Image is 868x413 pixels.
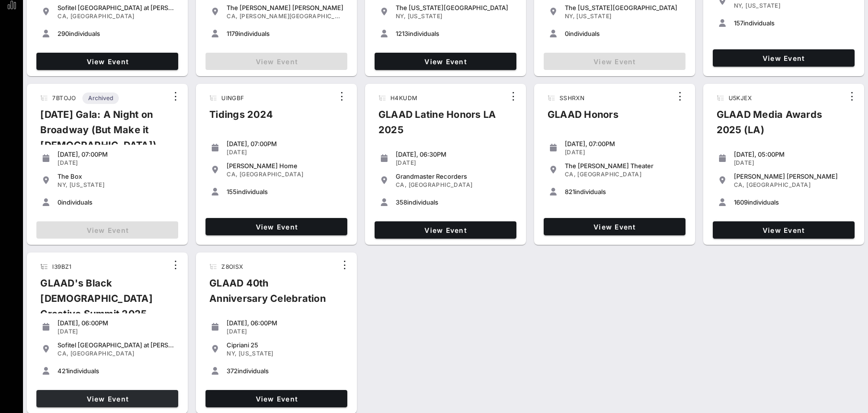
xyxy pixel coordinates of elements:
span: [PERSON_NAME][GEOGRAPHIC_DATA] [240,12,354,20]
span: 421 [57,367,68,375]
span: [GEOGRAPHIC_DATA] [240,171,304,178]
div: [DATE], 07:00PM [227,140,343,148]
span: [GEOGRAPHIC_DATA] [409,181,473,188]
span: [GEOGRAPHIC_DATA] [746,181,811,188]
span: CA, [734,181,745,188]
span: 358 [396,198,407,206]
div: [DATE], 05:00PM [734,150,851,158]
span: NY, [57,181,68,188]
span: 821 [565,188,575,195]
div: [DATE] [57,159,174,167]
div: Grandmaster Recorders [396,172,513,180]
span: View Event [209,395,343,403]
a: View Event [375,221,516,239]
div: [DATE] Gala: A Night on Broadway (But Make it [DEMOGRAPHIC_DATA]) [33,107,168,161]
div: The [US_STATE][GEOGRAPHIC_DATA] [396,4,513,11]
div: The [US_STATE][GEOGRAPHIC_DATA] [565,4,682,11]
span: 1213 [396,30,408,37]
span: NY, [396,12,406,20]
span: [GEOGRAPHIC_DATA] [577,171,641,178]
div: The Box [57,172,174,180]
span: NY, [565,12,575,20]
div: GLAAD's Black [DEMOGRAPHIC_DATA] Creative Summit 2025 [33,275,168,329]
a: View Event [713,221,855,239]
span: 372 [227,367,238,375]
div: Sofitel [GEOGRAPHIC_DATA] at [PERSON_NAME][GEOGRAPHIC_DATA] [57,341,174,349]
div: [PERSON_NAME] Home [227,162,343,170]
span: 290 [57,30,69,37]
div: GLAAD Honors [540,107,626,130]
span: 1179 [227,30,239,37]
span: 1609 [734,198,748,206]
span: NY, [227,350,237,357]
span: View Event [378,57,513,66]
span: U5KJEX [729,94,752,102]
div: individuals [227,30,343,37]
div: individuals [227,367,343,375]
a: View Event [206,218,347,235]
span: Z8OISX [221,263,243,270]
span: CA, [57,12,69,20]
span: H4KUDM [390,94,417,102]
div: The [PERSON_NAME] Theater [565,162,682,170]
a: View Event [36,390,178,407]
span: CA, [227,171,238,178]
span: [US_STATE] [408,12,443,20]
a: View Event [544,218,685,235]
span: View Event [378,226,513,234]
span: Archived [88,92,113,104]
span: NY, [734,2,744,9]
div: individuals [734,198,851,206]
span: View Event [717,226,851,234]
div: GLAAD Latine Honors LA 2025 [371,107,505,145]
div: [DATE] [227,328,343,335]
div: individuals [734,19,851,27]
span: [GEOGRAPHIC_DATA] [70,350,135,357]
a: View Event [36,53,178,70]
a: View Event [713,49,855,67]
span: [US_STATE] [576,12,611,20]
span: [US_STATE] [239,350,274,357]
span: View Event [717,54,851,62]
span: UINGBF [221,94,244,102]
div: individuals [396,198,513,206]
span: 155 [227,188,237,195]
span: CA, [565,171,576,178]
div: [DATE], 06:00PM [57,319,174,327]
div: Sofitel [GEOGRAPHIC_DATA] at [PERSON_NAME][GEOGRAPHIC_DATA] [57,4,174,11]
span: [US_STATE] [69,181,104,188]
span: 0 [565,30,569,37]
div: [DATE], 06:30PM [396,150,513,158]
div: [DATE] [396,159,513,167]
div: [DATE], 07:00PM [57,150,174,158]
div: individuals [227,188,343,195]
div: [DATE] [227,149,343,156]
div: individuals [57,30,174,37]
span: SSHRXN [560,94,584,102]
div: Tidings 2024 [202,107,281,130]
a: View Event [375,53,516,70]
div: [DATE] [57,328,174,335]
span: CA, [57,350,69,357]
span: View Event [548,223,682,231]
span: I39BZ1 [52,263,71,270]
span: 157 [734,19,743,27]
span: View Event [209,223,343,231]
div: [DATE], 07:00PM [565,140,682,148]
div: [DATE], 06:00PM [227,319,343,327]
span: [GEOGRAPHIC_DATA] [70,12,135,20]
div: [DATE] [734,159,851,167]
div: GLAAD Media Awards 2025 (LA) [709,107,844,145]
div: The [PERSON_NAME] [PERSON_NAME] [227,4,343,11]
a: View Event [206,390,347,407]
div: individuals [57,198,174,206]
span: [US_STATE] [745,2,780,9]
span: CA, [396,181,407,188]
div: [DATE] [565,149,682,156]
div: individuals [565,30,682,37]
span: View Event [40,395,174,403]
span: View Event [40,57,174,66]
div: GLAAD 40th Anniversary Celebration [202,275,337,314]
span: CA, [227,12,238,20]
div: [PERSON_NAME] [PERSON_NAME] [734,172,851,180]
